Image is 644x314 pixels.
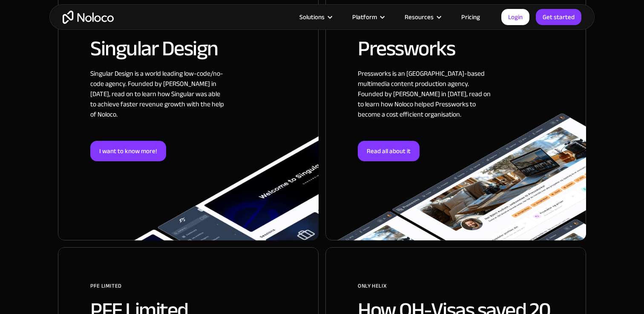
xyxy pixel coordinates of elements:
[394,11,451,23] div: Resources
[352,11,377,23] div: Platform
[342,11,394,23] div: Platform
[405,11,434,23] div: Resources
[501,9,529,25] a: Login
[358,280,554,299] div: ONLY HELIX
[63,11,114,24] a: home
[289,11,342,23] div: Solutions
[536,9,581,25] a: Get started
[451,11,491,23] a: Pricing
[299,11,325,23] div: Solutions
